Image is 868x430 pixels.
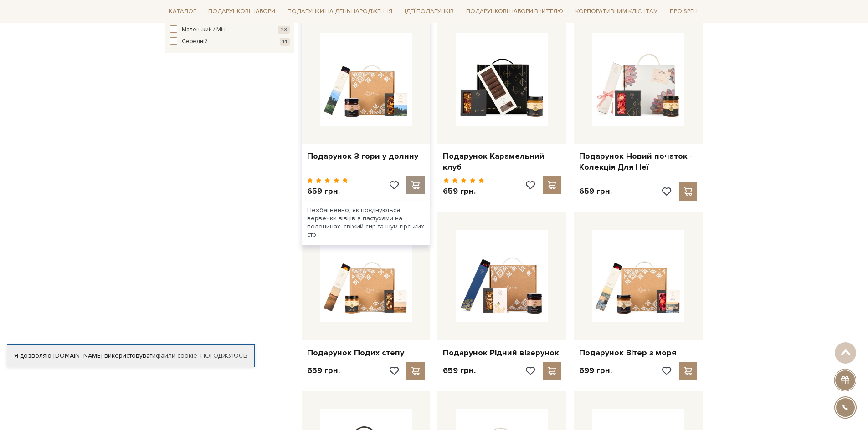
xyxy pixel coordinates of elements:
div: Незбагненно, як поєднуються вервечки вівців з пастухами на полонинах, свіжий сир та шум гірських ... [302,201,431,245]
p: 659 грн. [443,186,484,197]
a: Корпоративним клієнтам [572,5,662,19]
a: Подарунок З гори у долину [307,151,425,162]
a: Подарунок Вітер з моря [579,348,697,358]
a: Подарунок Новий початок - Колекція Для Неї [579,151,697,172]
span: Середній [182,37,208,46]
button: Середній 14 [170,37,290,46]
p: 659 грн. [579,186,612,197]
span: Маленький / Міні [182,25,227,35]
a: файли cookie [156,352,197,359]
a: Про Spell [666,5,703,19]
div: Я дозволяю [DOMAIN_NAME] використовувати [7,352,254,360]
p: 659 грн. [443,365,476,376]
a: Погоджуюсь [200,352,247,360]
a: Подарунок Карамельний клуб [443,151,561,172]
button: Маленький / Міні 23 [170,25,290,35]
a: Каталог [165,5,200,19]
a: Подарункові набори Вчителю [462,4,567,19]
p: 699 грн. [579,365,612,376]
a: Подарункові набори [205,5,279,19]
a: Подарунок Рідний візерунок [443,348,561,358]
p: 659 грн. [307,365,340,376]
a: Подарунки на День народження [284,5,396,19]
span: 14 [280,38,290,46]
a: Ідеї подарунків [401,5,457,19]
a: Подарунок Подих степу [307,348,425,358]
p: 659 грн. [307,186,349,197]
span: 23 [278,26,290,34]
